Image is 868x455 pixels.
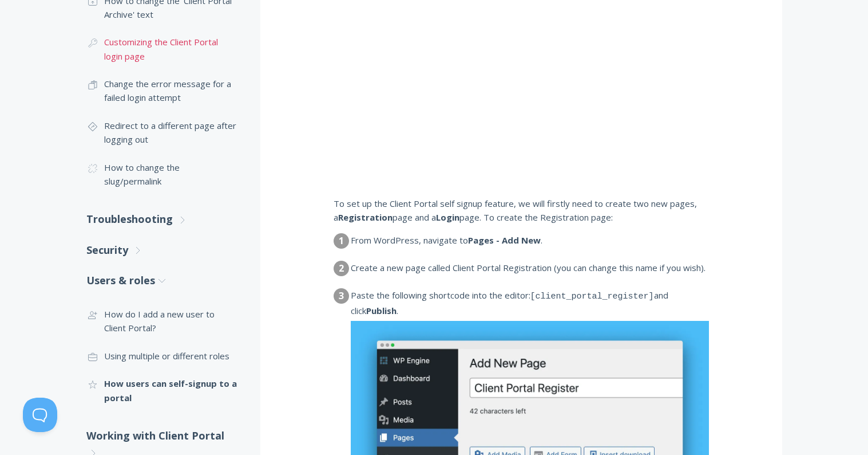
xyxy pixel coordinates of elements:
a: Redirect to a different page after logging out [86,112,237,154]
a: How users can self-signup to a portal [86,370,237,411]
strong: Registration [338,211,393,223]
a: Using multiple or different roles [86,342,237,370]
strong: Publish [366,305,397,316]
a: Customizing the Client Portal login page [86,28,237,70]
dt: 2 [334,261,349,276]
dt: 1 [334,233,349,249]
a: How do I add a new user to Client Portal? [86,300,237,342]
a: Security [86,235,237,265]
a: Change the error message for a failed login attempt [86,70,237,112]
strong: Pages - Add New [468,234,541,246]
p: To set up the Client Portal self signup feature, we will firstly need to create two new pages, a ... [334,197,709,225]
dd: Create a new page called Client Portal Registration (you can change this name if you wish). [351,261,709,285]
a: Troubleshooting [86,204,237,234]
a: How to change the slug/permalink [86,154,237,195]
dd: From WordPress, navigate to . [351,233,709,258]
code: [client_portal_register] [530,292,654,301]
strong: Login [436,211,459,223]
a: Users & roles [86,265,237,296]
dt: 3 [334,288,349,304]
iframe: Help Scout Beacon - Open [23,398,57,432]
